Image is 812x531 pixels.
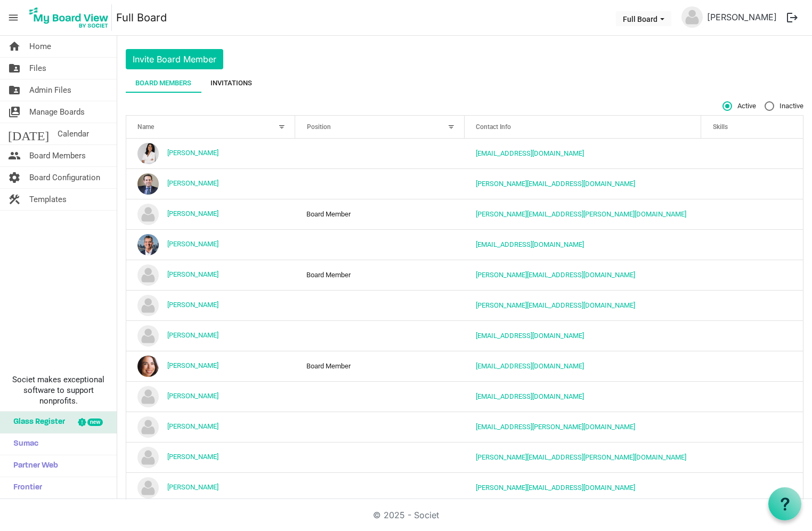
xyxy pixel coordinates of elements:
[476,271,635,279] a: [PERSON_NAME][EMAIL_ADDRESS][DOMAIN_NAME]
[137,447,159,468] img: no-profile-picture.svg
[29,167,100,188] span: Board Configuration
[295,168,465,199] td: column header Position
[701,320,803,351] td: is template cell column header Skills
[476,240,584,248] a: [EMAIL_ADDRESS][DOMAIN_NAME]
[701,472,803,503] td: is template cell column header Skills
[167,453,218,461] a: [PERSON_NAME]
[465,199,702,229] td: blenda.pinto@united.com is template cell column header Contact Info
[465,351,702,381] td: elisa.charters@latinasurge.org is template cell column header Contact Info
[137,416,159,438] img: no-profile-picture.svg
[29,36,51,57] span: Home
[210,78,252,88] div: Invitations
[137,143,159,164] img: u3KnxicpufvL4MO-hnuJY9n7Rg5QBjOOXKFs8Sxc_fT0UYhhlu85Ff83RctcaAThpF133av6zW8tNJR89hoUpw_thumb.png
[701,412,803,442] td: is template cell column header Skills
[8,36,21,57] span: home
[8,455,58,477] span: Partner Web
[167,270,218,278] a: [PERSON_NAME]
[476,180,635,188] a: [PERSON_NAME][EMAIL_ADDRESS][DOMAIN_NAME]
[126,199,296,229] td: Blenda Pinto is template cell column header Name
[701,442,803,472] td: is template cell column header Skills
[465,442,702,472] td: jeffrey.martinez@pnc.com is template cell column header Contact Info
[29,58,46,79] span: Files
[126,412,296,442] td: Guillermo Artiles is template cell column header Name
[126,381,296,412] td: Erica Horton-Duran is template cell column header Name
[701,290,803,320] td: is template cell column header Skills
[295,320,465,351] td: column header Position
[167,301,218,309] a: [PERSON_NAME]
[8,101,21,123] span: switch_account
[137,234,159,255] img: _fYT5mScsq_lJmk6kXzKlHddklf6IodW0ydx4aWoPowYuP4huOXU1V7t9FVd0dN1OTfJd0e7VzJMoe-6-begPw_thumb.png
[167,422,218,430] a: [PERSON_NAME]
[126,320,296,351] td: Danilo Melan is template cell column header Name
[167,361,218,369] a: [PERSON_NAME]
[137,477,159,498] img: no-profile-picture.svg
[373,510,439,520] a: © 2025 - Societ
[465,260,702,290] td: dana_ortiz@hotmail.com is template cell column header Contact Info
[295,290,465,320] td: column header Position
[465,229,702,260] td: medinac@robinsonaerial.com is template cell column header Contact Info
[476,123,511,131] span: Contact Info
[137,173,159,195] img: s3uYNQFrHkQTbCvp3oKTgJG_hCcVzD5cFM4DtSkbVxGJqpm9y1BEKwirxsgOVDA4H4oXP8fL8y7Vn17qqTUc1Q_thumb.png
[701,139,803,168] td: is template cell column header Skills
[8,145,21,166] span: people
[167,240,218,248] a: [PERSON_NAME]
[137,123,154,131] span: Name
[167,149,218,157] a: [PERSON_NAME]
[8,189,21,210] span: construction
[126,229,296,260] td: Carlos Medina is template cell column header Name
[167,331,218,339] a: [PERSON_NAME]
[26,4,116,31] a: My Board View Logo
[781,6,803,29] button: logout
[29,79,71,101] span: Admin Files
[295,412,465,442] td: column header Position
[701,381,803,412] td: is template cell column header Skills
[26,4,112,31] img: My Board View Logo
[295,260,465,290] td: Board Member column header Position
[295,199,465,229] td: Board Member column header Position
[295,229,465,260] td: column header Position
[137,356,159,377] img: aUyEXfyhWTndDZPmyONlhPslLZJxodJBWzakWXH6gqp1NZnkckJF51er9pdDrS84NfEflNouHGrYWOnKXQsMRA_thumb.png
[295,381,465,412] td: column header Position
[126,168,296,199] td: Arturo Osorio is template cell column header Name
[137,386,159,407] img: no-profile-picture.svg
[167,483,218,491] a: [PERSON_NAME]
[137,295,159,316] img: no-profile-picture.svg
[465,168,702,199] td: osorio@business.rutgers.edu is template cell column header Contact Info
[476,301,635,309] a: [PERSON_NAME][EMAIL_ADDRESS][DOMAIN_NAME]
[681,6,703,28] img: no-profile-picture.svg
[703,6,781,28] a: [PERSON_NAME]
[8,58,21,79] span: folder_shared
[126,290,296,320] td: DANA RODRIGUEZ is template cell column header Name
[8,477,42,498] span: Frontier
[476,453,686,461] a: [PERSON_NAME][EMAIL_ADDRESS][PERSON_NAME][DOMAIN_NAME]
[295,472,465,503] td: column header Position
[465,381,702,412] td: ehorton@shccnj.org is template cell column header Contact Info
[126,74,803,93] div: tab-header
[137,204,159,225] img: no-profile-picture.svg
[465,472,702,503] td: john.lucas2@wellsfargo.com is template cell column header Contact Info
[765,101,803,111] span: Inactive
[713,123,728,131] span: Skills
[465,320,702,351] td: dmelan@shccnj.org is template cell column header Contact Info
[126,49,223,69] button: Invite Board Member
[465,290,702,320] td: dana_ortiz@hotmail.com is template cell column header Contact Info
[126,351,296,381] td: Elisa Charters is template cell column header Name
[295,351,465,381] td: Board Member column header Position
[135,78,191,88] div: Board Members
[476,210,686,218] a: [PERSON_NAME][EMAIL_ADDRESS][PERSON_NAME][DOMAIN_NAME]
[116,7,167,28] a: Full Board
[465,139,702,168] td: alopez@shccnj.org is template cell column header Contact Info
[5,374,112,406] span: Societ makes exceptional software to support nonprofits.
[8,433,38,455] span: Sumac
[87,419,103,426] div: new
[307,123,331,131] span: Position
[465,412,702,442] td: gartiles@mccarter.com is template cell column header Contact Info
[137,325,159,347] img: no-profile-picture.svg
[476,362,584,370] a: [EMAIL_ADDRESS][DOMAIN_NAME]
[29,189,67,210] span: Templates
[701,229,803,260] td: is template cell column header Skills
[137,264,159,286] img: no-profile-picture.svg
[167,179,218,187] a: [PERSON_NAME]
[476,149,584,157] a: [EMAIL_ADDRESS][DOMAIN_NAME]
[476,392,584,400] a: [EMAIL_ADDRESS][DOMAIN_NAME]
